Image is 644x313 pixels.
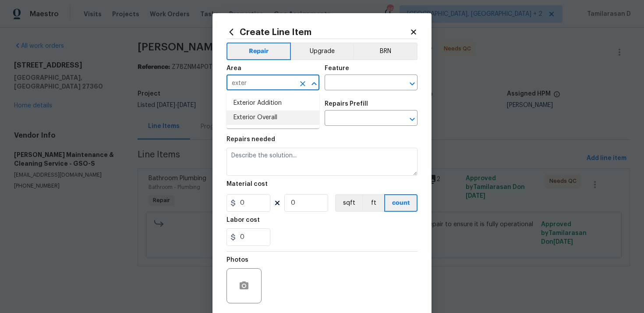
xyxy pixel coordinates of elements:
h5: Photos [226,257,248,263]
h5: Area [226,65,241,71]
button: BRN [353,43,418,60]
li: Exterior Addition [226,96,319,110]
h5: Repairs Prefill [325,101,368,107]
h5: Repairs needed [226,136,275,142]
h5: Feature [325,65,349,71]
button: sqft [335,194,362,212]
h5: Labor cost [226,217,260,223]
h2: Create Line Item [226,27,410,37]
h5: Material cost [226,181,268,187]
button: ft [362,194,384,212]
button: Close [308,78,320,90]
li: Exterior Overall [226,110,319,125]
button: Open [406,113,418,125]
button: Repair [226,43,291,60]
button: Upgrade [291,43,354,60]
button: Open [406,78,418,90]
button: Clear [297,78,309,90]
button: count [384,194,418,212]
